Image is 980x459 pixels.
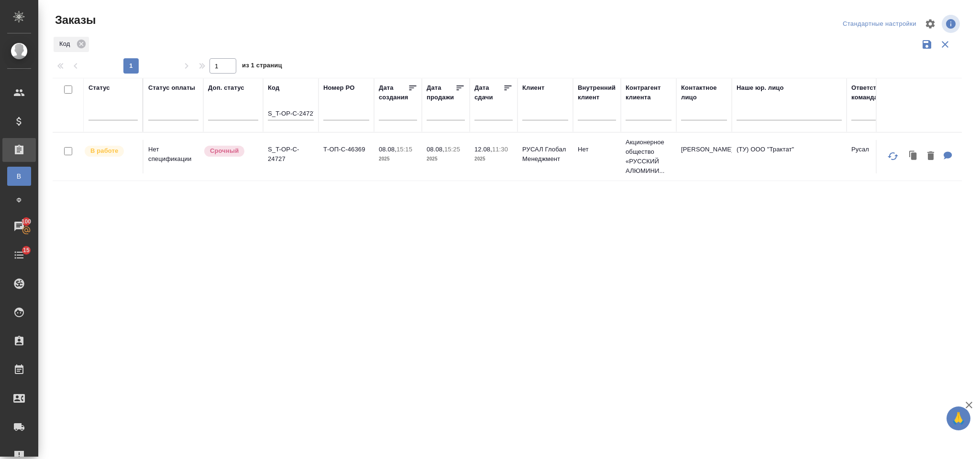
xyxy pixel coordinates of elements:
td: (ТУ) ООО "Трактат" [732,140,847,173]
span: Заказы [53,12,96,28]
p: 2025 [379,154,417,164]
button: Сбросить фильтры [936,35,954,53]
td: Нет спецификации [143,140,203,173]
span: Ф [12,195,26,205]
a: 100 [2,214,36,238]
p: 11:30 [492,146,508,153]
p: РУСАЛ Глобал Менеджмент [522,145,568,164]
span: 15 [17,246,35,255]
a: В [7,167,31,186]
div: Контактное лицо [681,83,727,102]
div: Клиент [522,83,544,93]
div: Статус оплаты [148,83,195,93]
div: Код [268,83,279,93]
div: Статус [88,83,110,93]
td: [PERSON_NAME] [676,140,732,173]
p: 08.08, [427,146,444,153]
p: 15:15 [396,146,412,153]
button: Сохранить фильтры [918,35,936,53]
div: Внутренний клиент [578,83,616,102]
button: Удалить [923,147,939,166]
div: Контрагент клиента [626,83,672,102]
p: В работе [90,146,118,156]
div: Дата создания [379,83,408,102]
div: Код [54,37,89,52]
span: В [12,171,26,181]
p: S_T-OP-C-24727 [268,145,314,164]
div: Дата сдачи [474,83,503,102]
p: 2025 [427,154,465,164]
button: 🙏 [947,406,970,430]
p: Нет [578,145,616,154]
p: 12.08, [474,146,492,153]
span: 100 [16,217,37,226]
div: Выставляет ПМ после принятия заказа от КМа [84,145,138,158]
a: Ф [7,191,31,210]
span: из 1 страниц [242,60,282,74]
td: Русал [847,140,902,173]
div: split button [840,17,919,32]
span: Настроить таблицу [919,12,942,35]
div: Наше юр. лицо [737,83,784,93]
div: Ответственная команда [851,83,899,102]
button: Клонировать [904,147,923,166]
div: Номер PO [323,83,354,93]
p: Акционерное общество «РУССКИЙ АЛЮМИНИ... [626,138,672,176]
p: 08.08, [379,146,396,153]
button: Обновить [881,145,904,168]
p: 15:25 [444,146,460,153]
a: 15 [2,243,36,267]
span: 🙏 [950,408,967,428]
span: Посмотреть информацию [942,15,962,33]
p: Срочный [210,146,239,156]
div: Дата продажи [427,83,455,102]
td: Т-ОП-С-46369 [319,140,374,173]
p: Код [59,39,73,49]
div: Доп. статус [208,83,244,93]
p: 2025 [474,154,513,164]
